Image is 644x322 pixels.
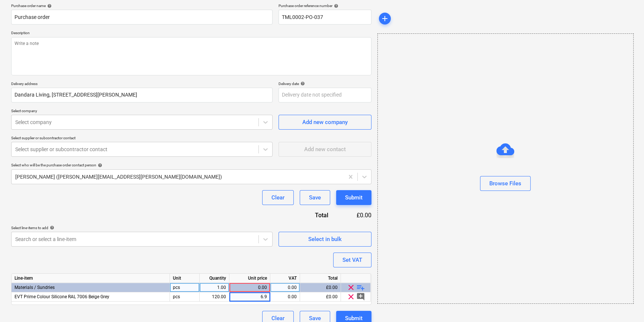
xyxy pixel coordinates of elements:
div: Unit price [229,274,270,283]
div: Save [309,193,321,202]
span: help [48,225,54,230]
div: VAT [270,274,300,283]
button: Add new company [278,115,371,130]
p: Select company [11,108,273,115]
p: Description [11,30,371,37]
div: Total [300,274,341,283]
div: Delivery date [278,81,371,86]
div: 1.00 [203,283,226,292]
span: help [299,81,305,86]
div: Quantity [200,274,229,283]
span: help [96,163,102,167]
div: 0.00 [232,283,267,292]
div: Select line-items to add [11,225,273,230]
button: Submit [336,190,371,205]
div: 0.00 [273,283,297,292]
div: 0.00 [273,292,297,302]
span: help [332,4,338,8]
p: Delivery address [11,81,273,88]
button: Save [300,190,330,205]
div: Line-item [12,274,170,283]
div: £0.00 [300,283,341,292]
div: Browse Files [489,179,521,188]
span: clear [347,292,355,301]
input: Delivery address [11,88,273,103]
div: pcs [170,292,200,302]
div: £0.00 [300,292,341,302]
div: Add new company [302,117,348,127]
div: Purchase order reference number [278,3,371,8]
div: Submit [345,193,363,202]
div: £0.00 [340,211,371,219]
span: clear [347,283,355,292]
input: Document name [11,10,273,25]
button: Browse Files [480,176,531,191]
span: playlist_add [356,283,365,292]
p: Select supplier or subcontractor contact [11,136,273,142]
div: Set VAT [342,255,362,265]
div: 120.00 [203,292,226,302]
span: help [46,4,52,8]
div: Select who will be the purchase order contact person [11,163,371,167]
div: pcs [170,283,200,292]
button: Set VAT [333,253,371,267]
button: Select in bulk [278,232,371,247]
div: Browse Files [377,33,634,304]
span: add [380,14,389,23]
input: Delivery date not specified [278,88,371,103]
div: Select in bulk [308,234,342,244]
div: Clear [271,193,284,202]
span: Materials / Sundries [15,285,55,290]
button: Clear [262,190,294,205]
div: Purchase order name [11,3,273,8]
input: Reference number [278,10,371,25]
span: EVT Prime Colour Silicone RAL 7006 Beige Grey [15,294,109,299]
iframe: Chat Widget [607,286,644,322]
div: Total [275,211,340,219]
div: Unit [170,274,200,283]
span: add_comment [356,292,365,301]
